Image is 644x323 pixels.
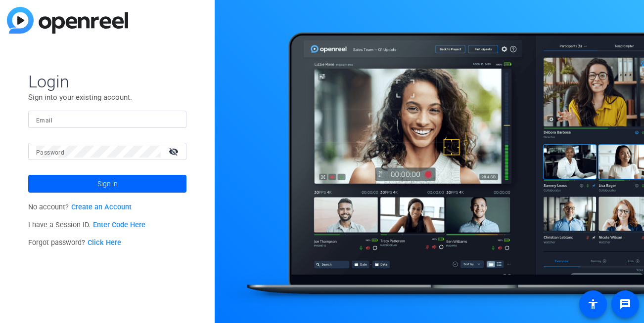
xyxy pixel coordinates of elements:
[28,175,186,193] button: Sign in
[36,149,64,156] mat-label: Password
[619,298,631,310] mat-icon: message
[28,203,132,211] span: No account?
[71,203,132,211] a: Create an Account
[28,71,186,92] span: Login
[36,117,52,124] mat-label: Email
[88,239,121,247] a: Click Here
[28,221,145,229] span: I have a Session ID.
[163,144,186,159] mat-icon: visibility_off
[28,92,186,103] p: Sign into your existing account.
[36,114,179,125] input: Enter Email Address
[28,239,121,247] span: Forgot password?
[97,171,118,196] span: Sign in
[93,221,145,229] a: Enter Code Here
[587,298,599,310] mat-icon: accessibility
[7,7,128,34] img: blue-gradient.svg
